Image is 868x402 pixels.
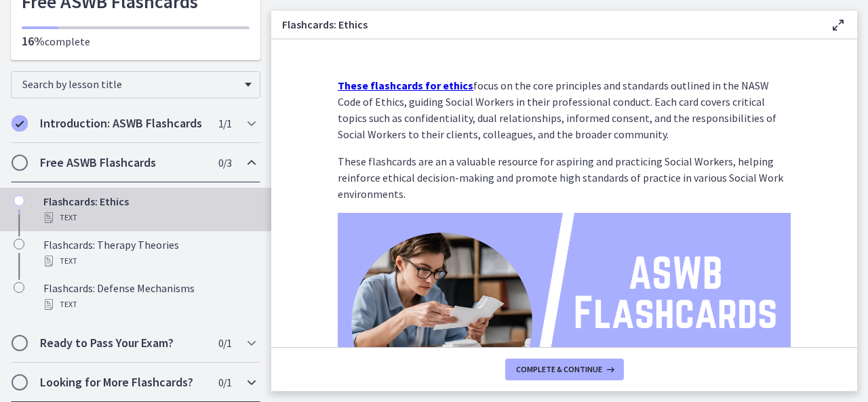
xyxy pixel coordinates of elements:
p: complete [22,33,250,49]
div: Search by lesson title [11,71,260,98]
div: Flashcards: Therapy Theories [43,237,255,269]
h2: Free ASWB Flashcards [40,155,205,171]
h2: Introduction: ASWB Flashcards [40,115,205,132]
button: Complete & continue [505,359,624,380]
h2: Looking for More Flashcards? [40,374,205,390]
a: These flashcards for ethics [338,79,473,92]
p: focus on the core principles and standards outlined in the NASW Code of Ethics, guiding Social Wo... [338,77,791,142]
div: Text [43,209,255,226]
span: 16% [22,33,45,49]
div: Text [43,296,255,313]
div: Text [43,253,255,269]
span: 0 / 3 [218,155,231,171]
span: Search by lesson title [22,77,238,91]
p: These flashcards are an a valuable resource for aspiring and practicing Social Workers, helping r... [338,153,791,202]
div: Flashcards: Defense Mechanisms [43,280,255,313]
div: Flashcards: Ethics [43,193,255,226]
span: 0 / 1 [218,335,231,351]
span: 1 / 1 [218,115,231,132]
span: Complete & continue [516,364,602,375]
h3: Flashcards: Ethics [282,16,808,33]
i: Completed [12,115,28,132]
span: 0 / 1 [218,374,231,390]
h2: Ready to Pass Your Exam? [40,335,205,351]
